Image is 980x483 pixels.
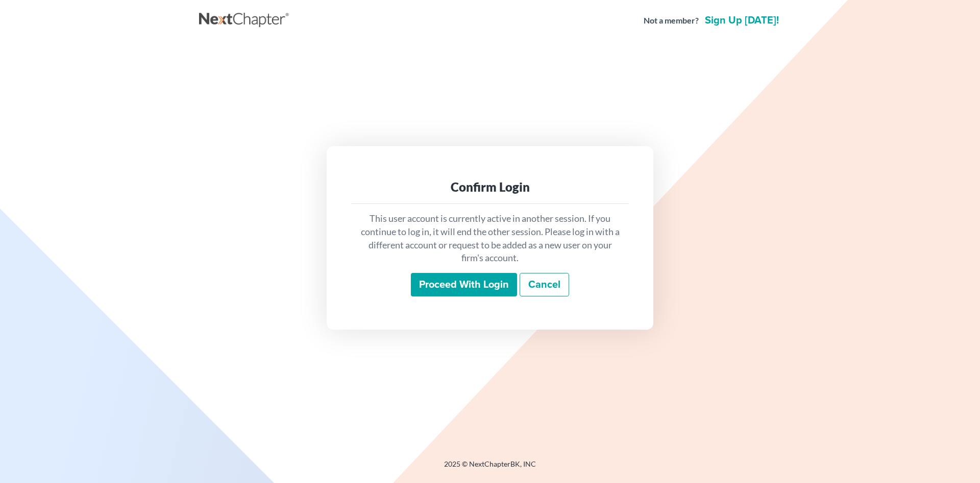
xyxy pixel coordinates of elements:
div: Confirm Login [359,179,621,195]
strong: Not a member? [644,15,699,27]
a: Sign up [DATE]! [703,15,781,26]
p: This user account is currently active in another session. If you continue to log in, it will end ... [359,212,621,265]
div: 2025 © NextChapterBK, INC [199,459,781,477]
input: Proceed with login [411,273,517,296]
a: Cancel [520,273,569,296]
